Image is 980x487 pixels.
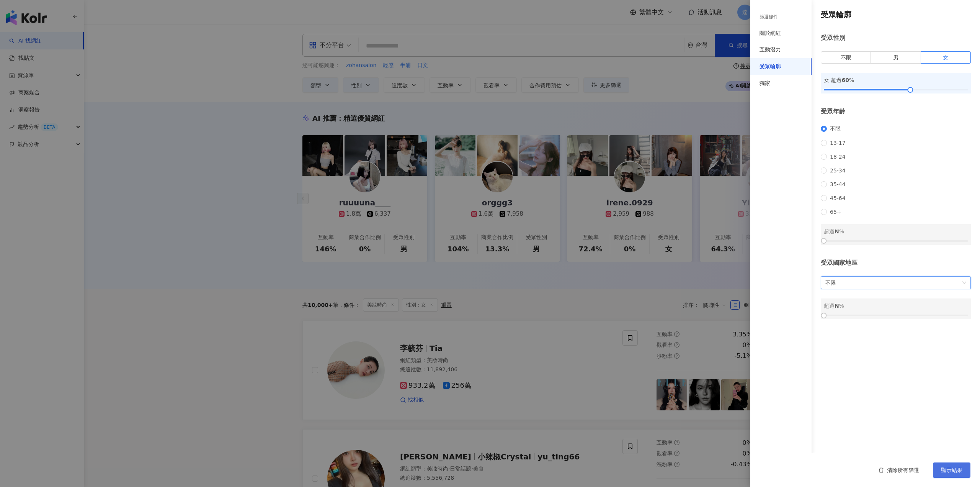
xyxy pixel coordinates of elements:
[759,63,781,71] div: 受眾輪廓
[827,209,844,215] span: 65+
[827,181,849,187] span: 35-44
[827,195,849,201] span: 45-64
[887,467,919,473] span: 清除所有篩選
[827,167,849,174] span: 25-34
[841,54,851,61] span: 不限
[827,140,849,146] span: 13-17
[825,277,966,289] span: 不限
[824,227,968,236] div: 超過 %
[824,76,968,84] div: 女 超過 %
[941,467,962,473] span: 顯示結果
[759,30,781,37] div: 關於網紅
[821,259,971,267] div: 受眾國家地區
[943,54,948,61] span: 女
[821,107,971,116] div: 受眾年齡
[841,77,849,83] span: 60
[835,228,839,234] span: N
[759,46,781,54] div: 互動潛力
[879,467,884,473] span: delete
[835,303,839,309] span: N
[759,80,770,87] div: 獨家
[827,154,849,160] span: 18-24
[821,9,971,20] h4: 受眾輪廓
[871,462,927,478] button: 清除所有篩選
[824,302,968,310] div: 超過 %
[933,462,970,478] button: 顯示結果
[827,125,844,132] span: 不限
[893,54,898,61] span: 男
[759,14,778,20] div: 篩選條件
[821,34,971,42] div: 受眾性別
